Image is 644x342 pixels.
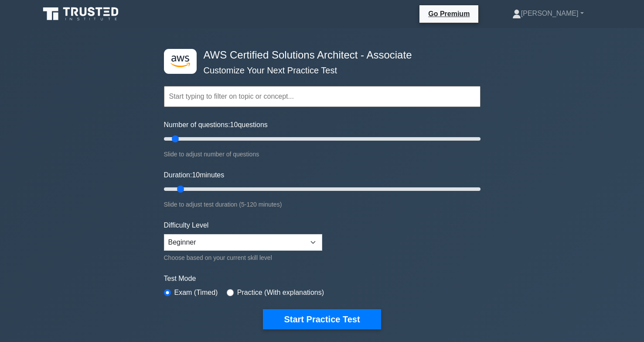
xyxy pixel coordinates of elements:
[164,120,268,130] label: Number of questions: questions
[164,170,225,180] label: Duration: minutes
[174,287,218,298] label: Exam (Timed)
[164,149,480,159] div: Slide to adjust number of questions
[164,86,480,107] input: Start typing to filter on topic or concept...
[164,252,322,263] div: Choose based on your current skill level
[491,5,605,22] a: [PERSON_NAME]
[237,287,324,298] label: Practice (With explanations)
[423,8,475,19] a: Go Premium
[164,220,209,231] label: Difficulty Level
[164,199,480,210] div: Slide to adjust test duration (5-120 minutes)
[192,171,200,179] span: 10
[200,49,438,62] h4: AWS Certified Solutions Architect - Associate
[164,273,480,284] label: Test Mode
[263,309,381,329] button: Start Practice Test
[230,121,238,128] span: 10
